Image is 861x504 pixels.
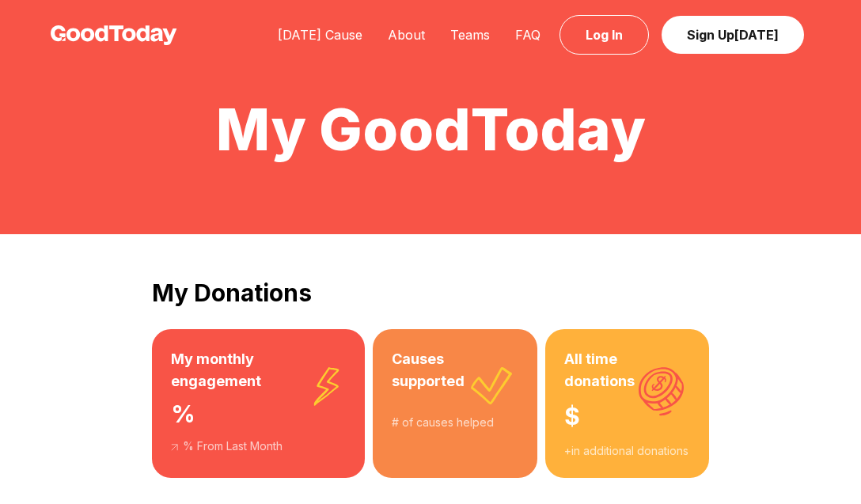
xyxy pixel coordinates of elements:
a: About [375,27,438,43]
h3: My monthly engagement [171,348,346,392]
img: GoodToday [51,25,177,45]
div: % [171,392,346,438]
a: [DATE] Cause [265,27,375,43]
a: Log In [559,15,649,55]
a: FAQ [503,27,553,43]
a: Sign Up[DATE] [662,16,804,54]
h2: My Donations [152,279,709,307]
div: + in additional donations [564,443,690,459]
div: # of causes helped [392,415,519,430]
span: [DATE] [734,27,779,43]
div: % From Last Month [171,438,346,454]
h3: Causes supported [392,348,519,392]
h3: All time donations [564,348,690,392]
div: $ [564,392,690,443]
a: Teams [438,27,503,43]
